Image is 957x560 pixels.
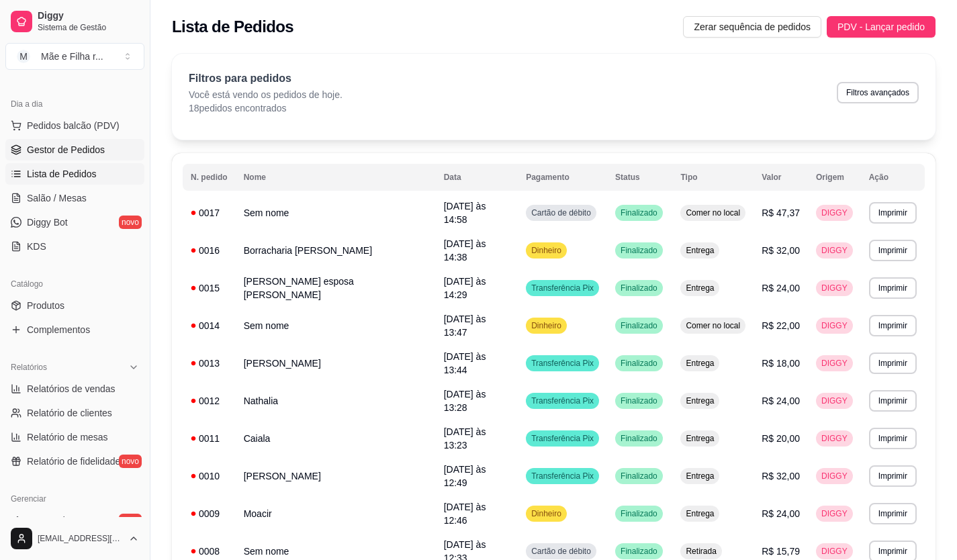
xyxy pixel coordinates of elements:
[762,508,800,519] span: R$ 24,00
[762,471,800,481] span: R$ 32,00
[683,471,717,481] span: Entrega
[27,299,64,312] span: Produtos
[191,206,228,220] div: 0017
[683,283,717,293] span: Entrega
[529,508,564,519] span: Dinheiro
[672,164,754,191] th: Tipo
[819,471,850,481] span: DIGGY
[27,323,90,336] span: Complementos
[5,187,144,209] a: Salão / Mesas
[172,16,293,38] h2: Lista de Pedidos
[189,101,343,115] p: 18 pedidos encontrados
[819,546,850,557] span: DIGGY
[191,281,228,295] div: 0015
[819,395,850,406] span: DIGGY
[869,202,917,224] button: Imprimir
[819,358,850,369] span: DIGGY
[762,283,800,293] span: R$ 24,00
[5,426,144,448] a: Relatório de mesas
[837,82,919,103] button: Filtros avançados
[5,451,144,472] a: Relatório de fidelidadenovo
[5,115,144,136] button: Pedidos balcão (PDV)
[5,510,144,531] a: Entregadoresnovo
[444,201,486,225] span: [DATE] às 14:58
[191,357,228,370] div: 0013
[819,320,850,331] span: DIGGY
[819,207,850,218] span: DIGGY
[618,508,660,519] span: Finalizado
[618,283,660,293] span: Finalizado
[41,50,103,63] div: Mãe e Filha r ...
[869,277,917,299] button: Imprimir
[618,546,660,557] span: Finalizado
[762,546,800,557] span: R$ 15,79
[11,362,47,373] span: Relatórios
[861,164,925,191] th: Ação
[444,314,486,338] span: [DATE] às 13:47
[27,430,108,444] span: Relatório de mesas
[191,432,228,445] div: 0011
[236,269,436,307] td: [PERSON_NAME] esposa [PERSON_NAME]
[191,469,228,483] div: 0010
[5,319,144,340] a: Complementos
[5,139,144,160] a: Gestor de Pedidos
[529,395,596,406] span: Transferência Pix
[819,245,850,256] span: DIGGY
[869,240,917,261] button: Imprimir
[607,164,672,191] th: Status
[5,5,144,38] a: DiggySistema de Gestão
[189,88,343,101] p: Você está vendo os pedidos de hoje.
[529,546,594,557] span: Cartão de débito
[683,358,717,369] span: Entrega
[191,545,228,558] div: 0008
[694,19,811,34] span: Zerar sequência de pedidos
[762,358,800,369] span: R$ 18,00
[683,546,719,557] span: Retirada
[529,471,596,481] span: Transferência Pix
[529,320,564,331] span: Dinheiro
[683,433,717,444] span: Entrega
[236,194,436,232] td: Sem nome
[5,236,144,257] a: KDS
[819,433,850,444] span: DIGGY
[191,319,228,332] div: 0014
[38,22,139,33] span: Sistema de Gestão
[819,508,850,519] span: DIGGY
[5,163,144,185] a: Lista de Pedidos
[5,378,144,400] a: Relatórios de vendas
[618,433,660,444] span: Finalizado
[683,16,821,38] button: Zerar sequência de pedidos
[27,240,46,253] span: KDS
[183,164,236,191] th: N. pedido
[38,533,123,544] span: [EMAIL_ADDRESS][DOMAIN_NAME]
[529,283,596,293] span: Transferência Pix
[5,522,144,555] button: [EMAIL_ADDRESS][DOMAIN_NAME]
[444,238,486,263] span: [DATE] às 14:38
[618,395,660,406] span: Finalizado
[618,320,660,331] span: Finalizado
[683,320,743,331] span: Comer no local
[869,428,917,449] button: Imprimir
[27,382,116,395] span: Relatórios de vendas
[762,245,800,256] span: R$ 32,00
[236,457,436,495] td: [PERSON_NAME]
[762,320,800,331] span: R$ 22,00
[5,402,144,424] a: Relatório de clientes
[189,71,343,87] p: Filtros para pedidos
[38,10,139,22] span: Diggy
[444,426,486,451] span: [DATE] às 13:23
[27,406,112,420] span: Relatório de clientes
[236,232,436,269] td: Borracharia [PERSON_NAME]
[5,93,144,115] div: Dia a dia
[529,245,564,256] span: Dinheiro
[27,119,120,132] span: Pedidos balcão (PDV)
[27,143,105,156] span: Gestor de Pedidos
[191,507,228,520] div: 0009
[236,344,436,382] td: [PERSON_NAME]
[869,503,917,524] button: Imprimir
[529,358,596,369] span: Transferência Pix
[808,164,861,191] th: Origem
[762,395,800,406] span: R$ 24,00
[27,455,120,468] span: Relatório de fidelidade
[27,216,68,229] span: Diggy Bot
